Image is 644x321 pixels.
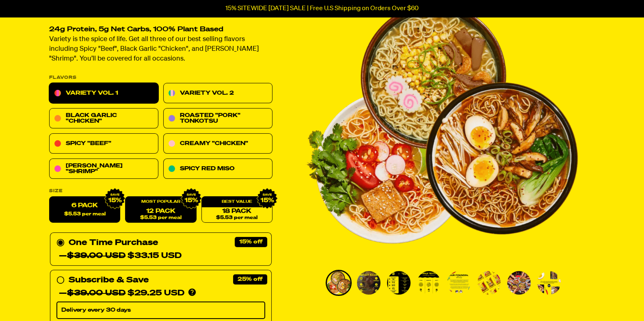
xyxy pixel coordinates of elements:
del: $39.00 USD [67,289,125,297]
img: IMG_9632.png [257,188,278,209]
p: 15% SITEWIDE [DATE] SALE | Free U.S Shipping on Orders Over $60 [225,5,419,12]
a: Spicy Red Miso [163,159,272,179]
span: $5.53 per meal [64,212,106,217]
span: $5.53 per meal [216,215,257,221]
a: Spicy "Beef" [49,134,158,154]
img: IMG_9632.png [104,188,125,209]
li: Go to slide 8 [536,270,562,296]
a: 12 Pack$5.53 per meal [125,197,196,223]
img: Variety Vol. 1 [537,271,561,295]
img: Variety Vol. 1 [477,271,501,295]
select: Subscribe & Save —$39.00 USD$29.25 USD Products are automatically delivered on your schedule. No ... [56,302,265,319]
img: IMG_9632.png [180,188,201,209]
img: Variety Vol. 1 [447,271,471,295]
li: Go to slide 1 [326,270,352,296]
li: Go to slide 3 [386,270,412,296]
div: PDP main carousel thumbnails [305,270,578,296]
img: Variety Vol. 1 [507,271,531,295]
a: Variety Vol. 1 [49,83,158,104]
del: $39.00 USD [67,252,125,260]
div: — $33.15 USD [59,249,182,262]
h2: 24g Protein, 5g Net Carbs, 100% Plant Based [49,26,272,33]
li: Go to slide 6 [476,270,502,296]
img: Variety Vol. 1 [387,271,411,295]
a: Black Garlic "Chicken" [49,108,158,129]
p: Variety is the spice of life. Get all three of our best selling flavors including Spicy "Beef", B... [49,35,272,64]
label: Size [49,189,272,193]
a: Roasted "Pork" Tonkotsu [163,108,272,129]
li: Go to slide 7 [506,270,532,296]
p: Flavors [49,76,272,80]
li: Go to slide 4 [416,270,442,296]
li: Go to slide 5 [446,270,472,296]
div: Subscribe & Save [69,274,149,287]
iframe: Marketing Popup [4,286,79,317]
span: $5.53 per meal [140,215,182,221]
a: Variety Vol. 2 [163,83,272,104]
img: Variety Vol. 1 [327,271,350,295]
a: Creamy "Chicken" [163,134,272,154]
a: 18 Pack$5.53 per meal [201,197,272,223]
img: Variety Vol. 1 [357,271,380,295]
div: — $29.25 USD [59,287,184,300]
li: Go to slide 2 [356,270,382,296]
a: [PERSON_NAME] "Shrimp" [49,159,158,179]
div: One Time Purchase [56,236,265,262]
label: 6 Pack [49,197,120,223]
img: Variety Vol. 1 [417,271,441,295]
